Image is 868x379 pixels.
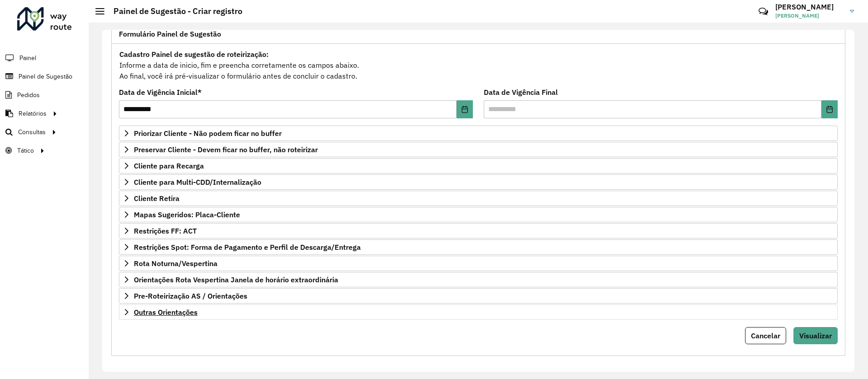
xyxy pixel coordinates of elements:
span: Cancelar [751,331,780,340]
button: Cancelar [745,327,786,344]
label: Data de Vigência Final [484,87,558,98]
a: Outras Orientações [119,304,838,320]
a: Restrições FF: ACT [119,223,838,239]
a: Rota Noturna/Vespertina [119,256,838,271]
span: Consultas [18,127,46,137]
a: Pre-Roteirização AS / Orientações [119,288,838,304]
span: Pedidos [17,90,40,100]
span: Mapas Sugeridos: Placa-Cliente [134,211,240,218]
span: Restrições FF: ACT [134,227,197,234]
a: Restrições Spot: Forma de Pagamento e Perfil de Descarga/Entrega [119,239,838,255]
span: Orientações Rota Vespertina Janela de horário extraordinária [134,276,338,283]
span: Relatórios [19,109,47,118]
span: Cliente para Multi-CDD/Internalização [134,178,261,186]
div: Informe a data de inicio, fim e preencha corretamente os campos abaixo. Ao final, você irá pré-vi... [119,48,838,82]
span: Pre-Roteirização AS / Orientações [134,292,247,299]
span: Tático [17,146,34,155]
span: Painel de Sugestão [19,72,72,81]
a: Orientações Rota Vespertina Janela de horário extraordinária [119,272,838,287]
span: Outras Orientações [134,309,198,316]
span: Restrições Spot: Forma de Pagamento e Perfil de Descarga/Entrega [134,243,361,251]
a: Cliente para Multi-CDD/Internalização [119,174,838,190]
a: Cliente Retira [119,191,838,206]
h3: [PERSON_NAME] [775,3,843,11]
span: Rota Noturna/Vespertina [134,260,217,267]
a: Mapas Sugeridos: Placa-Cliente [119,207,838,222]
a: Priorizar Cliente - Não podem ficar no buffer [119,126,838,141]
strong: Cadastro Painel de sugestão de roteirização: [119,50,269,59]
button: Choose Date [457,100,473,118]
span: [PERSON_NAME] [775,12,843,20]
button: Choose Date [821,100,838,118]
button: Visualizar [793,327,838,344]
span: Formulário Painel de Sugestão [119,30,221,37]
span: Visualizar [799,331,832,340]
span: Cliente Retira [134,195,179,202]
span: Preservar Cliente - Devem ficar no buffer, não roteirizar [134,146,318,153]
a: Preservar Cliente - Devem ficar no buffer, não roteirizar [119,142,838,157]
a: Cliente para Recarga [119,158,838,173]
span: Cliente para Recarga [134,162,204,169]
span: Painel [19,53,36,63]
label: Data de Vigência Inicial [119,87,202,98]
span: Priorizar Cliente - Não podem ficar no buffer [134,130,282,137]
h2: Painel de Sugestão - Criar registro [104,6,242,16]
a: Contato Rápido [754,2,773,21]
